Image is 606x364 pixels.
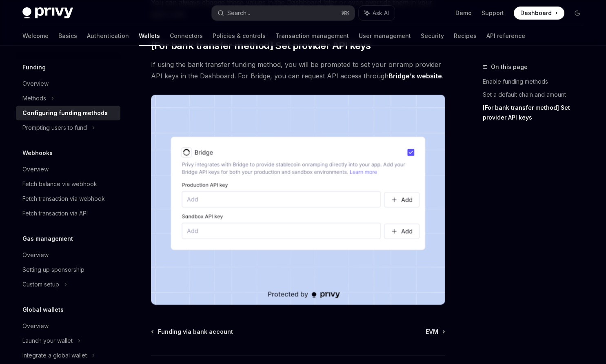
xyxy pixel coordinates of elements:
a: Dashboard [514,7,564,20]
a: Fetch balance via webhook [16,177,120,191]
img: dark logo [22,7,73,19]
a: EVM [426,328,444,336]
span: ⌘ K [341,10,350,16]
a: Setting up sponsorship [16,262,120,277]
a: Recipes [454,26,477,46]
div: Prompting users to fund [22,123,87,133]
a: Overview [16,319,120,333]
a: Overview [16,162,120,177]
img: Bridge keys PNG [151,95,445,305]
a: Enable funding methods [483,75,590,88]
a: Wallets [139,26,160,46]
a: Set a default chain and amount [483,88,590,101]
a: Policies & controls [213,26,266,46]
div: Fetch transaction via API [22,209,88,218]
div: Fetch balance via webhook [22,179,97,189]
a: Bridge’s website [388,72,442,80]
a: Configuring funding methods [16,106,120,120]
button: Toggle dark mode [571,7,584,20]
div: Configuring funding methods [22,108,108,118]
div: Launch your wallet [22,336,73,346]
h5: Funding [22,62,46,72]
h5: Global wallets [22,305,64,315]
div: Setting up sponsorship [22,265,84,275]
a: API reference [486,26,525,46]
a: Connectors [170,26,203,46]
div: Methods [22,93,46,103]
a: Overview [16,76,120,91]
a: Welcome [22,26,49,46]
a: Support [482,9,504,17]
a: Security [421,26,444,46]
a: Overview [16,248,120,262]
h5: Webhooks [22,148,53,158]
span: On this page [491,62,528,72]
h5: Gas management [22,234,73,244]
button: Ask AI [359,6,395,20]
span: Funding via bank account [158,328,233,336]
div: Overview [22,250,49,260]
div: Overview [22,79,49,89]
a: [For bank transfer method] Set provider API keys [483,101,590,124]
button: Search...⌘K [212,6,355,20]
span: Ask AI [373,9,389,17]
div: Integrate a global wallet [22,351,87,360]
a: Fetch transaction via webhook [16,191,120,206]
div: Overview [22,164,49,174]
span: EVM [426,328,438,336]
div: Custom setup [22,280,59,289]
a: Transaction management [275,26,349,46]
a: Authentication [87,26,129,46]
div: Search... [227,8,250,18]
span: If using the bank transfer funding method, you will be prompted to set your onramp provider API k... [151,59,445,82]
a: Basics [58,26,77,46]
a: User management [359,26,411,46]
div: Fetch transaction via webhook [22,194,105,204]
a: Demo [455,9,472,17]
span: [For bank transfer method] Set provider API keys [151,39,371,52]
div: Overview [22,321,49,331]
span: Dashboard [520,9,552,17]
a: Fetch transaction via API [16,206,120,221]
a: Funding via bank account [152,328,233,336]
